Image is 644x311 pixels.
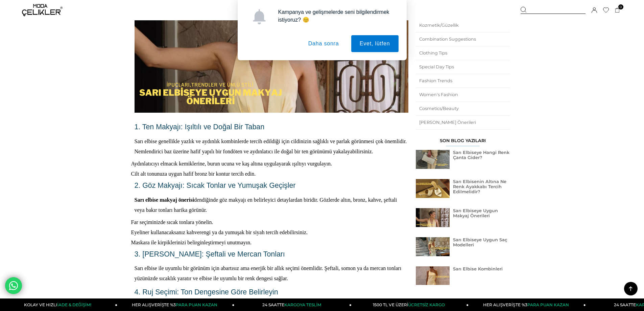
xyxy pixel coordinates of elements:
span: Aydınlatıcıyı elmacık kemiklerine, burun ucuna ve kaş altına uygulayarak ışıltıyı vurgulayın. [131,161,332,166]
img: Sarı Elbiseye Uygun Saç Modelleri [416,237,450,256]
span: PARA PUAN KAZAN [176,302,217,307]
span: Sarı elbise genellikle yazlık ve aydınlık kombinlerde tercih edildiği için cildinizin sağlıklı ve... [135,138,407,154]
span: 4. Ruj Seçimi: Ton Dengesine Göre Belirleyin [135,288,278,296]
a: Sarı Elbiseye Uygun Makyaj Önerileri [453,208,498,218]
a: Sarı Elbise Kombinleri [453,266,503,271]
span: Eyeliner kullanacaksanız kahverengi ya da yumuşak bir siyah tercih edebilirsiniz. [131,229,308,235]
span: PARA PUAN KAZAN [527,302,569,307]
img: Sarı Elbisenin Altına Ne Renk Ayakkabı Tercih Edilmelidir? [416,179,450,198]
img: Sarı Elbiseye Hangi Renk Çanta Gider? [416,150,450,169]
a: HER ALIŞVERİŞTE %3PARA PUAN KAZAN [117,298,234,311]
img: notification icon [252,9,267,24]
a: [PERSON_NAME] Önerileri [416,116,510,129]
div: Son Blog Yazıları [416,138,510,147]
button: Evet, lütfen [351,35,399,52]
a: Fashion Trends [416,74,510,88]
span: dendiğinde göz makyajı en belirleyici detaylardan biridir. Gözlerde altın, bronz, kahve, şeftali ... [135,197,397,213]
a: Cosmetics/Beauty [416,102,510,115]
a: Sarı Elbiseye Uygun Saç Modelleri [453,237,507,247]
span: 1. Ten Makyajı: Işıltılı ve Doğal Bir Taban [135,123,265,131]
div: Kampanya ve gelişmelerde seni bilgilendirmek istiyoruz? 😊 [273,8,399,24]
a: 1500 TL VE ÜZERİÜCRETSİZ KARGO [352,298,469,311]
button: Daha sonra [300,35,348,52]
span: Cilt alt tonunuza uygun hafif bronz bir kontur tercih edin. [131,171,256,177]
span: 2. Göz Makyajı: Sıcak Tonlar ve Yumuşak Geçişler [135,181,296,190]
a: Sarı Elbisenin Altına Ne Renk Ayakkabı Tercih Edilmelidir? [453,179,506,194]
span: ÜCRETSİZ KARGO [408,302,445,307]
span: Far seçiminizde sıcak tonlara yönelin. [131,219,213,225]
img: Sarı Elbise Kombinleri [416,266,450,285]
a: 24 SAATTEKARGOYA TESLİM [235,298,352,311]
a: KOLAY VE HIZLIİADE & DEĞİŞİM! [0,298,117,311]
span: Sarı elbise makyaj önerisi [135,197,194,203]
span: Maskara ile kirpiklerinizi belirginleştirmeyi unutmayın. [131,240,252,245]
a: Women's Fashion [416,88,510,102]
img: Sarı Elbiseye Uygun Makyaj Önerileri [416,208,450,227]
span: Sarı elbise ile uyumlu bir görünüm için abartısız ama enerjik bir allık seçimi önemlidir. Şeftali... [135,265,402,281]
span: 3. [PERSON_NAME]: Şeftali ve Mercan Tonları [135,250,285,258]
span: İADE & DEĞİŞİM! [57,302,91,307]
span: KARGOYA TESLİM [284,302,321,307]
a: Special Day Tips [416,60,510,74]
a: HER ALIŞVERİŞTE %3PARA PUAN KAZAN [469,298,586,311]
a: Sarı Elbiseye Hangi Renk Çanta Gider? [453,150,509,160]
